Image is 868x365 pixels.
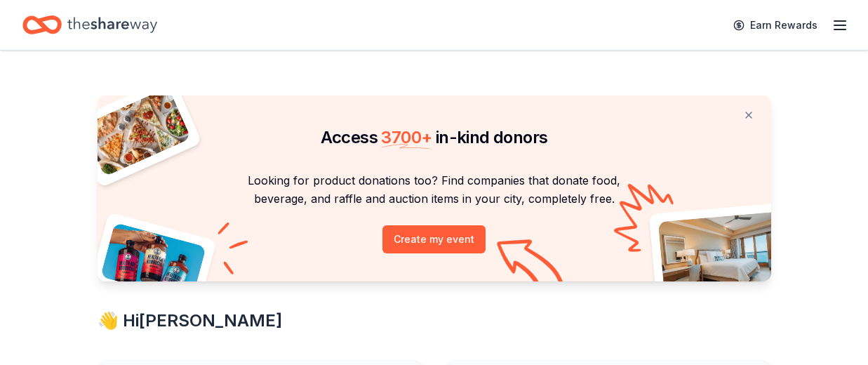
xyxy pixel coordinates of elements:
a: Earn Rewards [725,13,826,38]
button: Create my event [382,225,486,253]
p: Looking for product donations too? Find companies that donate food, beverage, and raffle and auct... [114,171,754,208]
a: Home [22,8,157,41]
span: Access in-kind donors [321,127,548,147]
img: Pizza [81,87,191,177]
span: 3700 + [381,127,432,147]
img: Curvy arrow [497,239,567,292]
div: 👋 Hi [PERSON_NAME] [98,310,771,332]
